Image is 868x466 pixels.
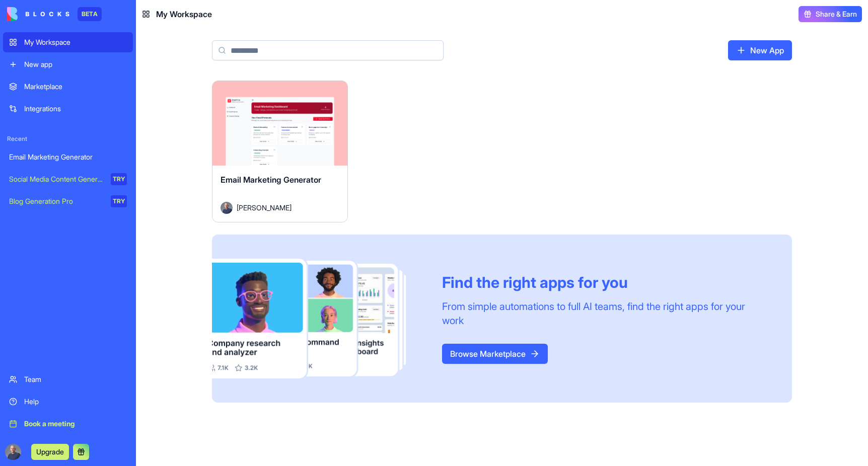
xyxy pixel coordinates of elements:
[7,7,69,21] img: logo
[799,6,862,22] button: Share & Earn
[24,397,127,407] div: Help
[816,9,857,19] span: Share & Earn
[31,444,69,460] button: Upgrade
[442,344,548,364] a: Browse Marketplace
[212,81,348,222] a: Email Marketing GeneratorAvatar[PERSON_NAME]
[3,392,133,412] a: Help
[3,147,133,167] a: Email Marketing Generator
[3,369,133,390] a: Team
[24,374,127,384] div: Team
[111,173,127,185] div: TRY
[9,152,127,162] div: Email Marketing Generator
[442,273,768,291] div: Find the right apps for you
[31,446,69,456] a: Upgrade
[3,414,133,434] a: Book a meeting
[7,7,102,21] a: BETA
[24,82,127,92] div: Marketplace
[221,175,321,185] span: Email Marketing Generator
[3,99,133,119] a: Integrations
[3,169,133,189] a: Social Media Content GeneratorTRY
[728,40,792,60] a: New App
[24,419,127,429] div: Book a meeting
[9,196,104,206] div: Blog Generation Pro
[24,59,127,69] div: New app
[3,54,133,74] a: New app
[78,7,102,21] div: BETA
[221,202,233,214] img: Avatar
[156,8,212,20] span: My Workspace
[3,135,133,143] span: Recent
[9,174,104,184] div: Social Media Content Generator
[442,299,768,328] div: From simple automations to full AI teams, find the right apps for your work
[24,37,127,47] div: My Workspace
[3,191,133,211] a: Blog Generation ProTRY
[24,104,127,114] div: Integrations
[3,76,133,97] a: Marketplace
[212,259,426,379] img: Frame_181_egmpey.png
[111,195,127,207] div: TRY
[3,32,133,52] a: My Workspace
[5,444,21,460] img: ACg8ocJxeTPQ1zuUuXJGHpz5_MZOVCcxQMXWntS1BMPOYn5ypkbqlo7_2w=s96-c
[237,202,292,213] span: [PERSON_NAME]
